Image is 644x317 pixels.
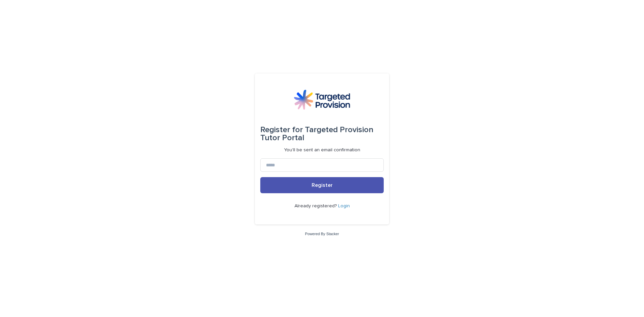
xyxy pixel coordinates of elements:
[260,126,303,134] span: Register for
[312,182,333,188] span: Register
[260,177,384,193] button: Register
[284,147,360,153] p: You'll be sent an email confirmation
[305,232,339,236] a: Powered By Stacker
[294,90,350,110] img: M5nRWzHhSzIhMunXDL62
[294,204,338,208] span: Already registered?
[260,120,384,147] div: Targeted Provision Tutor Portal
[338,204,350,208] a: Login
